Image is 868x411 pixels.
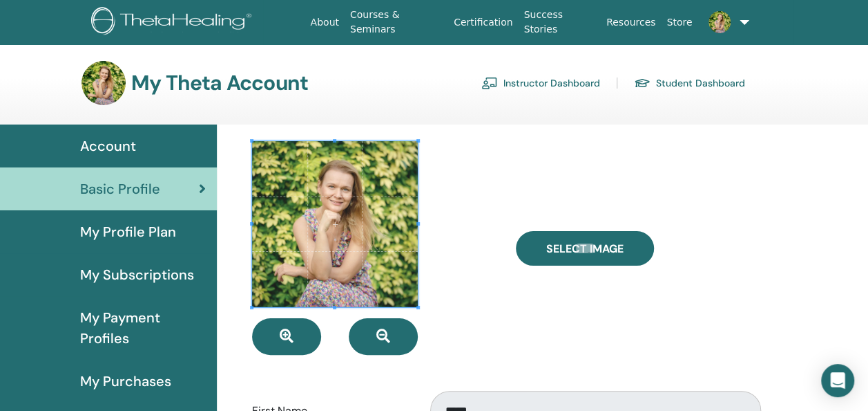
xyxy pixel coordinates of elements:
img: logo.png [91,7,256,38]
img: chalkboard-teacher.svg [481,77,498,89]
img: graduation-cap.svg [634,77,650,89]
span: Account [80,136,136,156]
span: My Subscriptions [80,264,194,285]
h3: My Theta Account [131,71,308,95]
span: My Payment Profiles [80,307,206,349]
img: default.jpg [81,61,126,105]
span: Select Image [546,241,624,256]
img: default.jpg [708,11,731,33]
span: Basic Profile [80,179,160,199]
span: My Profile Plan [80,221,176,242]
a: Student Dashboard [634,72,745,94]
span: My Purchases [80,371,171,392]
input: Select Image [576,244,594,253]
a: Instructor Dashboard [481,72,600,94]
a: Store [661,10,697,35]
a: About [305,10,344,35]
a: Certification [448,10,518,35]
div: Open Intercom Messenger [821,364,854,397]
a: Courses & Seminars [345,2,448,42]
a: Success Stories [518,2,600,42]
a: Resources [601,10,662,35]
